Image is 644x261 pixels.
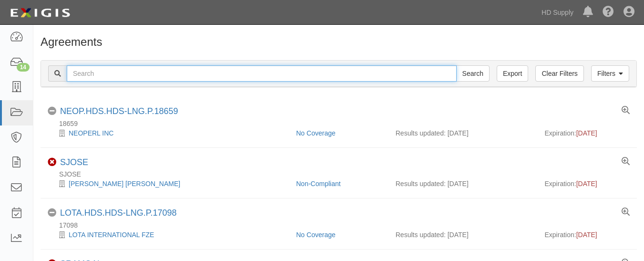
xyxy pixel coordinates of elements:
[622,106,630,115] a: View results summary
[48,230,289,240] div: LOTA INTERNATIONAL FZE
[67,65,457,82] input: Search
[48,179,289,188] div: JOSE GERARDO SANCHEZ TORRES
[48,169,637,179] div: SJOSE
[545,230,630,240] div: Expiration:
[69,180,180,188] a: [PERSON_NAME] [PERSON_NAME]
[545,128,630,138] div: Expiration:
[41,36,637,48] h1: Agreements
[60,157,88,167] a: SJOSE
[603,7,614,18] i: Help Center - Complianz
[396,179,531,188] div: Results updated: [DATE]
[396,230,531,240] div: Results updated: [DATE]
[48,107,56,115] i: No Coverage
[60,106,178,117] div: NEOP.HDS.HDS-LNG.P.18659
[456,65,490,82] input: Search
[7,4,73,21] img: logo-5460c22ac91f19d4615b14bd174203de0afe785f0fc80cf4dbbc73dc1793850b.png
[60,208,176,218] a: LOTA.HDS.HDS-LNG.P.17098
[576,180,597,188] span: [DATE]
[48,220,637,230] div: 17098
[69,129,113,137] a: NEOPERL INC
[591,65,629,82] a: Filters
[48,209,56,217] i: No Coverage
[576,129,597,137] span: [DATE]
[17,63,30,72] div: 14
[622,157,630,166] a: View results summary
[296,180,340,188] a: Non-Compliant
[48,119,637,128] div: 18659
[69,231,154,239] a: LOTA INTERNATIONAL FZE
[576,231,597,239] span: [DATE]
[535,65,583,82] a: Clear Filters
[48,128,289,138] div: NEOPERL INC
[60,106,178,116] a: NEOP.HDS.HDS-LNG.P.18659
[622,208,630,217] a: View results summary
[537,3,578,22] a: HD Supply
[296,129,336,137] a: No Coverage
[545,179,630,188] div: Expiration:
[60,157,88,168] div: SJOSE
[60,208,176,219] div: LOTA.HDS.HDS-LNG.P.17098
[396,128,531,138] div: Results updated: [DATE]
[497,65,528,82] a: Export
[296,231,336,239] a: No Coverage
[48,158,56,167] i: Non-Compliant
